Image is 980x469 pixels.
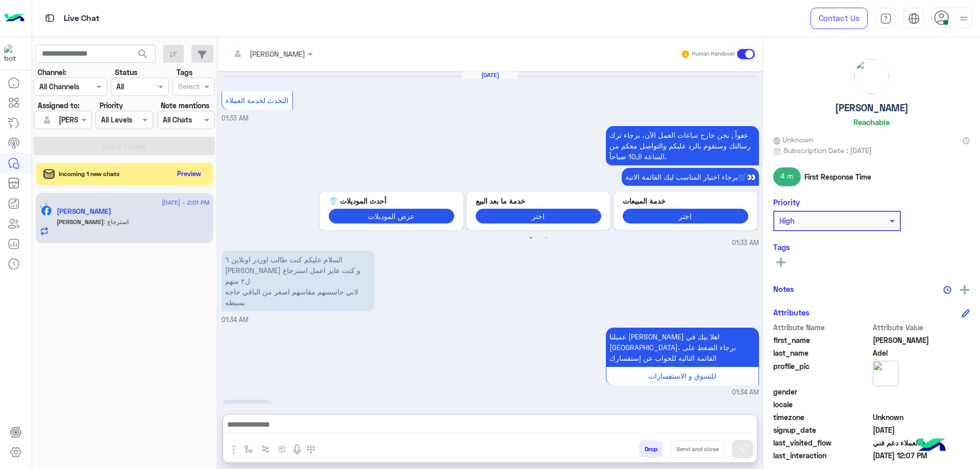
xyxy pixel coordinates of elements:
[773,284,794,293] h6: Notes
[873,348,970,358] span: Adel
[773,167,801,186] span: 4 m
[261,445,269,453] img: Trigger scenario
[329,209,454,224] button: عرض الموديلات
[40,202,49,211] img: picture
[622,168,759,186] p: 10/9/2025, 1:33 AM
[773,348,871,358] span: last_name
[222,400,273,417] p: 10/9/2025, 1:34 AM
[177,67,192,78] label: Tags
[43,12,56,24] img: tab
[59,169,119,179] span: Incoming 1 new chats
[873,322,970,333] span: Attribute Value
[240,440,257,457] button: select flow
[835,102,909,114] h5: [PERSON_NAME]
[526,233,536,243] button: 1 of 2
[57,218,104,226] span: [PERSON_NAME]
[908,13,920,24] img: tab
[738,444,748,454] img: send message
[38,67,66,78] label: Channel:
[257,440,274,457] button: Trigger scenario
[773,242,970,252] h6: Tags
[104,218,129,226] span: استرجاع
[692,50,735,58] small: Human Handover
[873,399,970,410] span: null
[880,13,892,24] img: tab
[623,195,748,206] p: خدمة المبيعات
[873,450,970,461] span: 2025-09-10T09:07:42.187Z
[228,443,240,456] img: send attachment
[873,335,970,345] span: Mohamed
[804,171,871,182] span: First Response Time
[873,361,898,386] img: picture
[476,195,601,206] p: خدمة ما بعد البيع
[773,335,871,345] span: first_name
[291,443,303,456] img: send voice note
[853,117,890,127] h6: Reachable
[606,126,759,165] p: 10/9/2025, 1:33 AM
[873,386,970,397] span: null
[115,67,137,78] label: Status
[244,445,253,453] img: select flow
[773,308,810,317] h6: Attributes
[606,328,759,367] p: 10/9/2025, 1:34 AM
[173,166,206,181] button: Preview
[914,428,949,464] img: hulul-logo.png
[623,209,748,224] button: اختر
[57,207,111,216] h5: Mohamed Adel
[137,48,149,60] span: search
[873,437,970,448] span: خدمة العملاء دعم فني
[4,44,22,63] img: 713415422032625
[226,96,288,105] span: التحدث لخدمة العملاء
[854,59,889,94] img: picture
[161,100,209,111] label: Note mentions
[732,238,759,248] span: 01:33 AM
[732,388,759,398] span: 01:34 AM
[274,440,291,457] button: create order
[329,195,454,206] p: أحدث الموديلات 👕
[960,285,969,294] img: add
[873,412,970,423] span: Unknown
[773,134,813,145] span: Unknown
[773,322,871,333] span: Attribute Name
[957,12,970,25] img: profile
[222,251,375,311] p: 10/9/2025, 1:34 AM
[278,445,286,453] img: create order
[34,137,215,155] button: Apply Filters
[773,399,871,410] span: locale
[875,8,896,29] a: tab
[307,446,315,454] img: make a call
[783,145,872,156] span: Subscription Date : [DATE]
[639,440,663,458] button: Drop
[64,12,100,26] p: Live Chat
[222,316,249,324] span: 01:34 AM
[4,8,24,29] img: Logo
[462,71,518,79] h6: [DATE]
[773,450,871,461] span: last_interaction
[811,8,868,29] a: Contact Us
[40,113,54,127] img: defaultAdmin.png
[100,100,123,111] label: Priority
[41,206,52,216] img: Facebook
[177,81,200,94] div: Select
[671,440,724,458] button: Send and close
[38,100,80,111] label: Assigned to:
[773,437,871,448] span: last_visited_flow
[773,386,871,397] span: gender
[222,114,249,122] span: 01:33 AM
[131,45,156,67] button: search
[541,233,551,243] button: 2 of 2
[873,425,970,435] span: 2025-09-09T22:33:04.387Z
[773,412,871,423] span: timezone
[773,361,871,384] span: profile_pic
[773,425,871,435] span: signup_date
[773,198,800,207] h6: Priority
[162,198,209,207] span: [DATE] - 2:01 PM
[648,372,716,380] span: للتسوق و الاستفسارات
[476,209,601,224] button: اختر
[943,286,951,294] img: notes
